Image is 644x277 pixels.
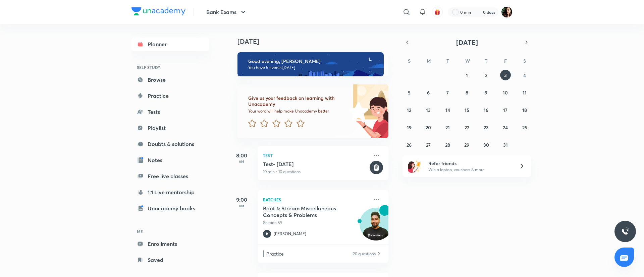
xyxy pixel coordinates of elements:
[131,137,209,151] a: Doubts & solutions
[465,124,469,131] abbr: October 22, 2025
[131,62,209,73] h6: SELF STUDY
[519,105,530,115] button: October 18, 2025
[404,122,415,133] button: October 19, 2025
[504,72,507,78] abbr: October 3, 2025
[481,122,491,133] button: October 23, 2025
[503,89,508,96] abbr: October 10, 2025
[428,160,511,167] h6: Refer friends
[500,70,511,80] button: October 3, 2025
[523,58,526,64] abbr: Saturday
[408,89,411,96] abbr: October 5, 2025
[326,84,388,138] img: feedback_image
[131,237,209,251] a: Enrollments
[481,139,491,150] button: October 30, 2025
[407,107,411,113] abbr: October 12, 2025
[464,142,469,148] abbr: October 29, 2025
[522,107,527,113] abbr: October 18, 2025
[434,9,440,15] img: avatar
[442,87,453,98] button: October 7, 2025
[445,107,450,113] abbr: October 14, 2025
[228,151,255,159] h5: 8:00
[248,58,378,64] h6: Good evening, [PERSON_NAME]
[407,142,412,148] abbr: October 26, 2025
[376,250,382,257] img: Practice available
[442,105,453,115] button: October 14, 2025
[228,204,255,208] p: AM
[500,105,511,115] button: October 17, 2025
[484,107,488,113] abbr: October 16, 2025
[131,105,209,119] a: Tests
[462,87,472,98] button: October 8, 2025
[442,122,453,133] button: October 21, 2025
[503,142,508,148] abbr: October 31, 2025
[404,139,415,150] button: October 26, 2025
[522,124,527,131] abbr: October 25, 2025
[131,73,209,86] a: Browse
[465,58,470,64] abbr: Wednesday
[503,107,507,113] abbr: October 17, 2025
[131,38,209,51] a: Planner
[484,124,489,131] abbr: October 23, 2025
[131,121,209,135] a: Playlist
[456,38,478,47] span: [DATE]
[442,139,453,150] button: October 28, 2025
[462,139,472,150] button: October 29, 2025
[485,89,487,96] abbr: October 9, 2025
[485,72,487,78] abbr: October 2, 2025
[426,124,431,131] abbr: October 20, 2025
[485,58,487,64] abbr: Thursday
[432,7,443,17] button: avatar
[131,186,209,199] a: 1:1 Live mentorship
[500,87,511,98] button: October 10, 2025
[481,87,491,98] button: October 9, 2025
[445,124,450,131] abbr: October 21, 2025
[237,52,384,76] img: evening
[523,89,527,96] abbr: October 11, 2025
[500,122,511,133] button: October 24, 2025
[519,70,530,80] button: October 4, 2025
[202,5,251,19] button: Bank Exams
[481,70,491,80] button: October 2, 2025
[131,169,209,183] a: Free live classes
[266,250,352,257] p: Practice
[483,142,489,148] abbr: October 30, 2025
[519,122,530,133] button: October 25, 2025
[504,58,507,64] abbr: Friday
[131,7,185,15] img: Company Logo
[131,226,209,237] h6: ME
[228,196,255,204] h5: 9:00
[481,105,491,115] button: October 16, 2025
[423,87,434,98] button: October 6, 2025
[131,89,209,102] a: Practice
[500,139,511,150] button: October 31, 2025
[408,58,411,64] abbr: Sunday
[360,211,392,244] img: Avatar
[131,253,209,267] a: Saved
[404,87,415,98] button: October 5, 2025
[423,139,434,150] button: October 27, 2025
[465,107,469,113] abbr: October 15, 2025
[423,105,434,115] button: October 13, 2025
[263,220,368,226] p: Session 59
[248,95,346,107] h6: Give us your feedback on learning with Unacademy
[237,38,395,46] h4: [DATE]
[263,196,368,204] p: Batches
[523,72,526,78] abbr: October 4, 2025
[248,109,346,114] p: Your word will help make Unacademy better
[426,142,431,148] abbr: October 27, 2025
[462,105,472,115] button: October 15, 2025
[412,38,522,47] button: [DATE]
[248,65,378,70] p: You have 5 events [DATE]
[427,58,431,64] abbr: Monday
[228,159,255,163] p: AM
[445,142,450,148] abbr: October 28, 2025
[407,124,412,131] abbr: October 19, 2025
[427,89,430,96] abbr: October 6, 2025
[263,161,368,167] h5: Test- 3rd Oct, 2025
[404,105,415,115] button: October 12, 2025
[263,151,368,159] p: Test
[519,87,530,98] button: October 11, 2025
[501,6,513,18] img: Priyanka K
[428,167,511,173] p: Win a laptop, vouchers & more
[131,7,185,17] a: Company Logo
